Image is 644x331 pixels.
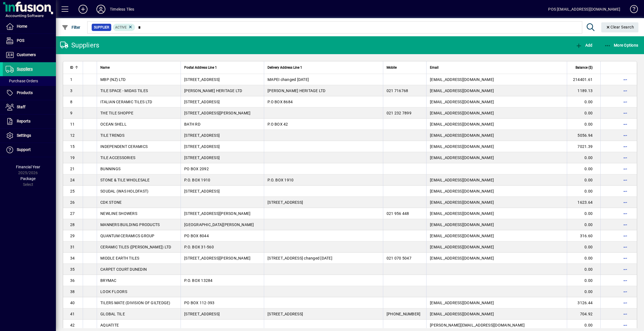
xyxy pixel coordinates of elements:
span: 24 [70,178,75,182]
span: [EMAIL_ADDRESS][DOMAIN_NAME] [430,211,494,216]
td: 0.00 [567,275,600,286]
span: CARPET COURT DUNEDIN [100,267,147,272]
button: More options [621,142,630,151]
span: 12 [70,133,75,138]
span: 34 [70,256,75,260]
a: POS [3,34,56,48]
button: More options [621,298,630,307]
td: 0.00 [567,174,600,186]
span: Purchase Orders [6,79,38,83]
span: [EMAIL_ADDRESS][DOMAIN_NAME] [430,312,494,316]
span: Products [17,90,33,95]
span: P.O. BOX 13284 [184,278,213,283]
span: [PERSON_NAME] HERITAGE LTD [267,88,326,93]
span: [STREET_ADDRESS][PERSON_NAME] [184,111,250,115]
button: More options [621,243,630,251]
button: More options [621,187,630,196]
span: MBP (NZ) LTD [100,77,126,82]
span: [STREET_ADDRESS] [184,189,220,193]
button: More options [621,220,630,229]
span: [EMAIL_ADDRESS][DOMAIN_NAME] [430,234,494,238]
span: 28 [70,222,75,227]
span: 15 [70,144,75,149]
button: Add [74,4,92,14]
div: Email [430,64,563,71]
span: [EMAIL_ADDRESS][DOMAIN_NAME] [430,222,494,227]
span: MIDDLE EARTH TILES [100,256,139,260]
td: 316.60 [567,230,600,241]
span: [EMAIL_ADDRESS][DOMAIN_NAME] [430,155,494,160]
td: 0.00 [567,219,600,230]
span: [PERSON_NAME][EMAIL_ADDRESS][DOMAIN_NAME] [430,323,525,327]
span: SOUDAL (WAS HOLDFAST) [100,189,148,193]
span: P.O BOX 42 [267,122,288,126]
span: OCEAN SHELL [100,122,127,126]
div: Timeless Tiles [110,5,134,14]
button: More Options [603,40,640,50]
span: 27 [70,211,75,216]
span: Settings [17,133,31,138]
div: Mobile [387,64,423,71]
span: Postal Address Line 1 [184,64,217,71]
span: 9 [70,111,72,115]
span: P.O. BOX 1910 [184,178,210,182]
td: 7021.39 [567,141,600,152]
span: Financial Year [16,165,40,169]
div: ID [70,64,79,71]
button: More options [621,231,630,240]
td: 704.92 [567,308,600,320]
span: [STREET_ADDRESS] changed [DATE] [267,256,332,260]
span: P.O BOX 8684 [267,100,293,104]
div: POS [EMAIL_ADDRESS][DOMAIN_NAME] [548,5,620,14]
div: Balance ($) [570,64,598,71]
span: INDEPENDENT CERAMICS [100,144,148,149]
span: STONE & TILE WHOLESALE [100,178,150,182]
span: 021 716768 [387,88,408,93]
a: Support [3,143,56,157]
button: More options [621,153,630,162]
span: Mobile [387,64,397,71]
button: More options [621,109,630,117]
span: 8 [70,100,72,104]
span: P.O. BOX 1910 [267,178,293,182]
span: [EMAIL_ADDRESS][DOMAIN_NAME] [430,122,494,126]
span: AQUATITE [100,323,119,327]
span: [STREET_ADDRESS] [184,155,220,160]
td: 5056.94 [567,130,600,141]
span: 11 [70,122,75,126]
td: 0.00 [567,119,600,130]
span: Reports [17,119,30,123]
a: Customers [3,48,56,62]
button: More options [621,310,630,318]
span: [STREET_ADDRESS] [184,77,220,82]
span: [STREET_ADDRESS] [184,312,220,316]
span: Staff [17,105,25,109]
span: Package [20,176,35,181]
span: ID [70,64,73,71]
td: 0.00 [567,107,600,119]
a: Purchase Orders [3,76,56,86]
span: [EMAIL_ADDRESS][DOMAIN_NAME] [430,77,494,82]
span: BRYMAC [100,278,117,283]
span: Delivery Address Line 1 [267,64,302,71]
span: CDK STONE [100,200,122,205]
a: Settings [3,129,56,143]
span: Add [576,43,592,47]
span: Name [100,64,110,71]
button: More options [621,75,630,84]
span: 38 [70,289,75,294]
span: [PERSON_NAME] HERITAGE LTD [184,88,242,93]
button: More options [621,176,630,184]
span: [EMAIL_ADDRESS][DOMAIN_NAME] [430,88,494,93]
span: [STREET_ADDRESS] [184,100,220,104]
span: TILE TRENDS [100,133,124,138]
a: Knowledge Base [626,1,637,19]
span: BATH RD [184,122,200,126]
span: [PHONE_NUMBER] [387,312,421,316]
span: Customers [17,52,36,57]
span: 021 956 448 [387,211,409,216]
span: 42 [70,323,75,327]
span: NEWLINE SHOWERS [100,211,137,216]
span: 25 [70,189,75,193]
span: 021 070 5047 [387,256,411,260]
